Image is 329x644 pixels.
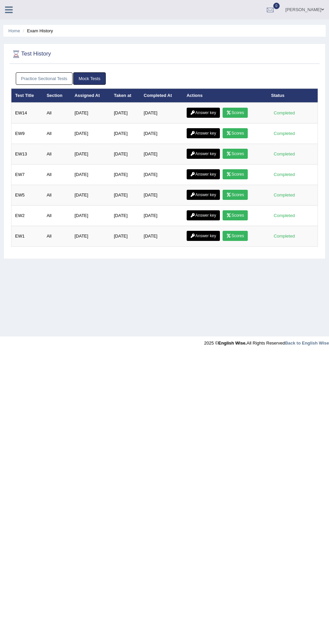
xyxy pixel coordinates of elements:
td: EW2 [11,206,43,226]
td: All [43,226,71,247]
div: 2025 © All Rights Reserved [204,336,329,346]
a: Answer key [187,128,220,138]
a: Scores [223,128,247,138]
td: All [43,144,71,165]
td: EW5 [11,185,43,206]
a: Answer key [187,108,220,118]
li: Exam History [21,28,53,34]
td: [DATE] [110,103,140,123]
div: Completed [271,150,297,157]
a: Scores [223,108,247,118]
div: Completed [271,212,297,219]
td: [DATE] [140,185,183,206]
a: Answer key [187,169,220,179]
td: [DATE] [140,144,183,165]
td: All [43,103,71,123]
td: [DATE] [110,185,140,206]
div: Completed [271,232,297,240]
td: All [43,123,71,144]
td: All [43,185,71,206]
td: EW9 [11,123,43,144]
th: Assigned At [71,88,110,103]
td: [DATE] [71,103,110,123]
td: EW7 [11,165,43,185]
td: [DATE] [140,123,183,144]
td: All [43,206,71,226]
td: [DATE] [140,226,183,247]
td: [DATE] [110,206,140,226]
a: Scores [223,210,247,220]
td: EW14 [11,103,43,123]
td: [DATE] [71,165,110,185]
td: [DATE] [140,165,183,185]
th: Test Title [11,88,43,103]
td: [DATE] [71,144,110,165]
td: [DATE] [110,144,140,165]
a: Scores [223,231,247,241]
td: [DATE] [110,123,140,144]
td: EW1 [11,226,43,247]
td: [DATE] [71,226,110,247]
td: [DATE] [71,185,110,206]
td: [DATE] [71,206,110,226]
a: Answer key [187,210,220,220]
a: Answer key [187,190,220,200]
div: Completed [271,191,297,199]
th: Section [43,88,71,103]
td: [DATE] [110,226,140,247]
th: Taken at [110,88,140,103]
td: EW13 [11,144,43,165]
td: [DATE] [71,123,110,144]
a: Scores [223,190,247,200]
a: Answer key [187,149,220,159]
td: All [43,165,71,185]
a: Practice Sectional Tests [16,72,73,85]
td: [DATE] [110,165,140,185]
a: Mock Tests [73,72,106,85]
td: [DATE] [140,103,183,123]
span: 0 [273,3,280,9]
a: Answer key [187,231,220,241]
h2: Test History [11,49,201,59]
a: Scores [223,149,247,159]
div: Completed [271,171,297,178]
div: Completed [271,109,297,116]
th: Status [268,88,318,103]
th: Completed At [140,88,183,103]
th: Actions [183,88,268,103]
strong: English Wise. [218,341,246,346]
a: Back to English Wise [285,341,329,346]
a: Scores [223,169,247,179]
td: [DATE] [140,206,183,226]
div: Completed [271,130,297,137]
a: Home [8,28,20,33]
